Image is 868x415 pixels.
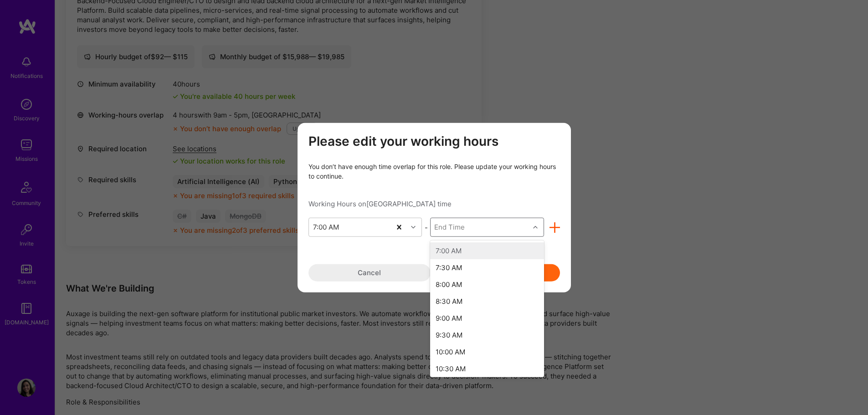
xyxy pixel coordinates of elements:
[411,225,416,230] i: icon Chevron
[430,242,544,259] div: 7:00 AM
[308,264,431,282] button: Cancel
[430,343,544,360] div: 10:00 AM
[430,276,544,293] div: 8:00 AM
[430,310,544,327] div: 9:00 AM
[434,222,465,232] div: End Time
[308,162,560,181] div: You don’t have enough time overlap for this role. Please update your working hours to continue.
[308,133,560,149] h3: Please edit your working hours
[430,327,544,343] div: 9:30 AM
[430,259,544,276] div: 7:30 AM
[313,222,339,232] div: 7:00 AM
[533,225,538,230] i: icon Chevron
[308,199,560,209] div: Working Hours on [GEOGRAPHIC_DATA] time
[298,123,571,292] div: modal
[430,360,544,377] div: 10:30 AM
[422,222,430,232] div: -
[430,293,544,310] div: 8:30 AM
